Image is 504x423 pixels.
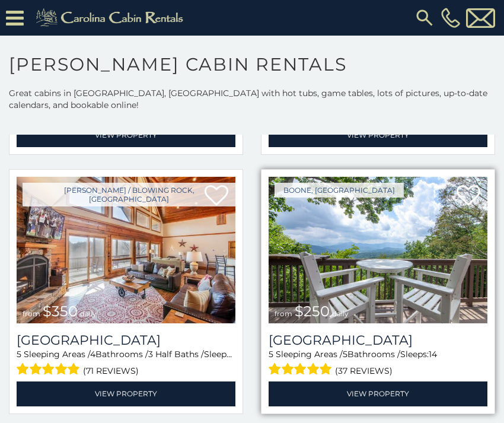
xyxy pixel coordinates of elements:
span: (37 reviews) [335,363,393,379]
img: Pinnacle View Lodge [269,177,487,323]
a: [PERSON_NAME] / Blowing Rock, [GEOGRAPHIC_DATA] [23,183,235,206]
span: 14 [232,349,241,360]
a: Pinnacle View Lodge from $250 daily [269,177,487,323]
img: Blackberry Ridge [17,177,235,323]
a: Blackberry Ridge from $350 daily [17,177,235,323]
a: View Property [17,123,235,147]
span: 5 [343,349,347,360]
span: daily [80,309,97,318]
h3: Pinnacle View Lodge [269,332,487,348]
a: [PHONE_NUMBER] [438,8,463,28]
a: [GEOGRAPHIC_DATA] [269,332,487,348]
a: View Property [269,123,487,147]
a: View Property [17,381,235,406]
span: (71 reviews) [83,363,139,379]
a: Boone, [GEOGRAPHIC_DATA] [275,183,404,198]
a: View Property [269,381,487,406]
div: Sleeping Areas / Bathrooms / Sleeps: [17,348,235,379]
span: from [275,309,292,318]
div: Sleeping Areas / Bathrooms / Sleeps: [269,348,487,379]
span: $350 [43,303,78,320]
span: from [23,309,40,318]
h3: Blackberry Ridge [17,332,235,348]
span: 4 [90,349,95,360]
a: [GEOGRAPHIC_DATA] [17,332,235,348]
span: 5 [269,349,273,360]
img: search-regular.svg [414,7,435,28]
span: 5 [17,349,21,360]
span: 14 [429,349,437,360]
span: $250 [295,303,330,320]
span: 3 Half Baths / [148,349,204,360]
img: Khaki-logo.png [30,6,193,30]
a: Add to favorites [457,184,480,209]
span: daily [332,309,349,318]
